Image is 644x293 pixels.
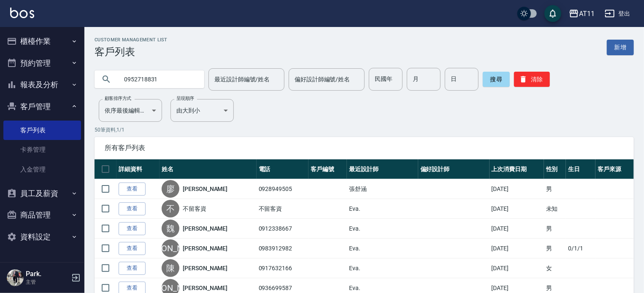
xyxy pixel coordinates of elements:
button: 登出 [601,6,634,22]
a: 查看 [119,183,146,196]
th: 上次消費日期 [490,159,544,179]
td: 0928949505 [257,179,309,199]
button: 預約管理 [3,52,81,74]
th: 姓名 [160,159,257,179]
a: 查看 [119,262,146,275]
td: 不留客資 [257,199,309,219]
button: 搜尋 [483,72,510,87]
th: 客戶來源 [595,159,634,179]
h3: 客戶列表 [95,46,168,58]
div: 魏 [162,220,179,237]
td: 男 [544,219,566,239]
button: 資料設定 [3,226,81,248]
td: 0917632166 [257,258,309,278]
a: [PERSON_NAME] [183,244,227,253]
td: [DATE] [490,258,544,278]
td: 未知 [544,199,566,219]
td: 0/1/1 [566,239,595,258]
div: [PERSON_NAME] [162,239,179,257]
td: Eva. [347,199,418,219]
div: 不 [162,200,179,218]
a: 查看 [119,242,146,255]
th: 生日 [566,159,595,179]
h5: Park. [26,270,69,278]
p: 50 筆資料, 1 / 1 [95,126,634,134]
a: 查看 [119,202,146,215]
span: 所有客戶列表 [105,144,624,152]
input: 搜尋關鍵字 [118,68,198,91]
td: Eva. [347,219,418,239]
a: 卡券管理 [3,140,81,159]
div: 依序最後編輯時間 [99,99,162,122]
td: Eva. [347,258,418,278]
img: Person [7,269,24,286]
a: 不留客資 [183,204,206,213]
td: 0912338667 [257,219,309,239]
th: 詳細資料 [116,159,160,179]
th: 偏好設計師 [418,159,490,179]
button: save [544,5,561,22]
img: Logo [10,8,34,18]
td: [DATE] [490,239,544,258]
div: 陳 [162,259,179,277]
a: [PERSON_NAME] [183,185,227,193]
a: [PERSON_NAME] [183,224,227,233]
td: Eva. [347,239,418,258]
th: 客戶編號 [308,159,347,179]
a: [PERSON_NAME] [183,264,227,272]
td: 男 [544,179,566,199]
td: 男 [544,239,566,258]
button: 員工及薪資 [3,183,81,204]
td: [DATE] [490,199,544,219]
button: 客戶管理 [3,96,81,118]
label: 顧客排序方式 [105,95,131,102]
th: 最近設計師 [347,159,418,179]
a: 查看 [119,222,146,235]
label: 呈現順序 [176,95,194,102]
button: 櫃檯作業 [3,30,81,52]
th: 電話 [257,159,309,179]
div: AT11 [579,8,595,19]
div: 廖 [162,180,179,198]
a: 新增 [607,40,634,55]
a: [PERSON_NAME] [183,284,227,292]
a: 入金管理 [3,160,81,179]
button: AT11 [566,5,598,22]
button: 報表及分析 [3,74,81,96]
h2: Customer Management List [95,37,168,43]
td: [DATE] [490,179,544,199]
div: 由大到小 [170,99,234,122]
td: 0983912982 [257,239,309,258]
button: 清除 [514,72,550,87]
button: 商品管理 [3,204,81,226]
td: 張舒涵 [347,179,418,199]
td: [DATE] [490,219,544,239]
td: 女 [544,258,566,278]
a: 客戶列表 [3,121,81,140]
th: 性別 [544,159,566,179]
p: 主管 [26,278,69,286]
